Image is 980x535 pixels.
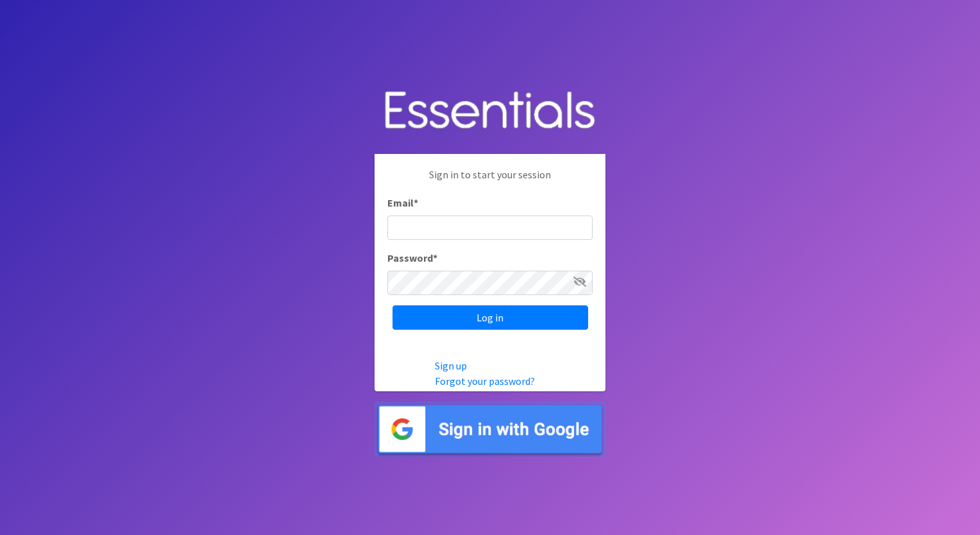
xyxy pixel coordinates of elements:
abbr: required [433,251,437,264]
abbr: required [414,196,418,209]
label: Email [387,195,418,210]
img: Sign in with Google [375,402,605,457]
label: Password [387,250,437,266]
p: Sign in to start your session [387,167,593,195]
a: Sign up [435,359,467,372]
img: Human Essentials [375,78,605,144]
a: Forgot your password? [435,375,535,387]
input: Log in [393,305,588,330]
